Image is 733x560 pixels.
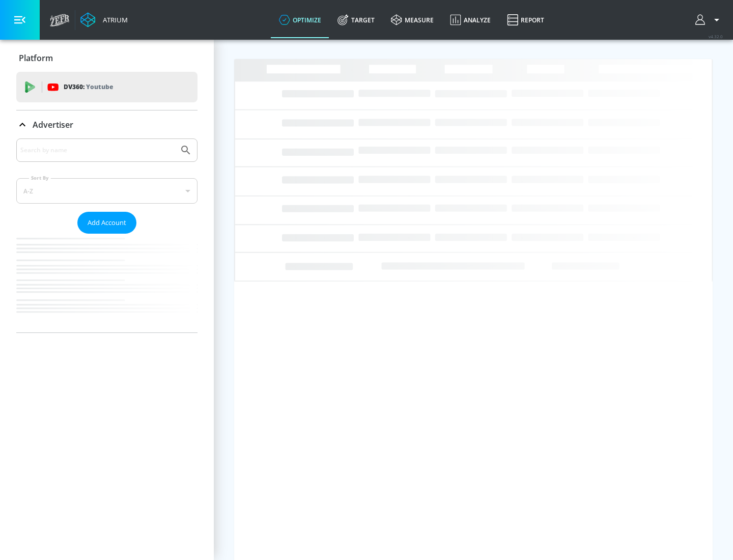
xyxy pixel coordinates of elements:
a: optimize [271,2,329,38]
div: Advertiser [16,138,198,332]
nav: list of Advertiser [16,234,198,332]
p: Youtube [86,81,113,92]
div: DV360: Youtube [16,72,198,102]
input: Search by name [20,144,175,157]
span: Add Account [88,217,126,229]
a: measure [383,2,442,38]
span: v 4.32.0 [709,34,723,39]
button: Add Account [77,212,136,234]
a: Atrium [80,12,128,27]
a: Report [499,2,552,38]
a: Analyze [442,2,499,38]
div: Atrium [99,15,128,24]
div: Platform [16,44,198,72]
div: Advertiser [16,110,198,139]
a: Target [329,2,383,38]
div: A-Z [16,178,198,204]
label: Sort By [29,175,51,181]
p: Platform [19,52,53,64]
p: Advertiser [33,119,73,130]
p: DV360: [64,81,113,93]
